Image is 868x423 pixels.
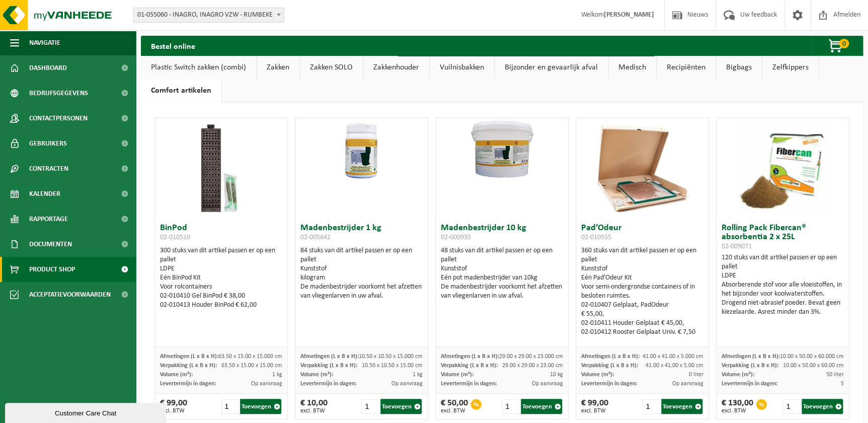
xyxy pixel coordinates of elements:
span: Volume (m³): [722,372,754,378]
span: Afmetingen (L x B x H): [160,354,218,360]
span: 29.00 x 29.00 x 23.00 cm [502,363,563,369]
span: Afmetingen (L x B x H): [300,354,359,360]
div: 48 stuks van dit artikel passen er op een pallet [441,246,563,301]
span: 10.50 x 10.50 x 15.00 cm [362,363,423,369]
span: excl. BTW [581,408,608,414]
span: Volume (m³): [581,372,614,378]
a: Zakkenhouder [363,56,429,79]
span: Verpakking (L x B x H): [722,363,778,369]
span: 5 [841,381,844,387]
span: Navigatie [29,30,60,55]
div: Voor semi-ondergrondse containers of in besloten ruimtes. 02-010407 Gelplaat, PadOdeur € 55,00, 0... [581,283,703,337]
a: Bigbags [716,56,762,79]
span: excl. BTW [441,408,468,414]
span: Verpakking (L x B x H): [160,363,217,369]
input: 1 [221,399,240,414]
img: 02-010555 [592,118,692,219]
div: € 50,00 [441,399,468,414]
span: 02-000935 [441,234,471,241]
div: Eén BinPod Kit [160,273,282,283]
input: 1 [502,399,520,414]
img: 02-010510 [171,118,271,219]
a: Comfort artikelen [141,79,221,102]
span: excl. BTW [160,408,187,414]
div: Kunststof [441,264,563,273]
button: Toevoegen [802,399,843,414]
h3: Rolling Pack Fibercan® absorbentia 2 x 25L [722,224,844,251]
span: Kalender [29,181,60,206]
h3: Madenbestrijder 10 kg [441,224,563,244]
span: 0 [839,39,849,48]
div: Kunststof [300,264,423,273]
span: Product Shop [29,257,75,282]
h2: Bestel online [141,36,205,55]
a: Zakken [257,56,299,79]
span: Volume (m³): [300,372,333,378]
span: Verpakking (L x B x H): [581,363,638,369]
h3: Pad’Odeur [581,224,703,244]
span: Levertermijn in dagen: [160,381,216,387]
a: Zakken SOLO [300,56,363,79]
span: 01-055060 - INAGRO, INAGRO VZW - RUMBEKE [133,8,284,23]
span: 02-010555 [581,234,611,241]
div: Absorberende stof voor alle vloeistoffen, in het bijzonder voor koolwaterstoffen. [722,280,844,299]
span: 10.00 x 50.00 x 60.000 cm [780,354,844,360]
span: Documenten [29,232,72,257]
span: Contracten [29,156,68,181]
iframe: chat widget [5,401,168,423]
span: 02-005642 [300,234,331,241]
input: 1 [642,399,660,414]
span: Rapportage [29,206,68,232]
button: Toevoegen [661,399,702,414]
div: € 130,00 [722,399,753,414]
a: Zelfkippers [762,56,819,79]
div: 300 stuks van dit artikel passen er op een pallet [160,246,282,310]
span: excl. BTW [722,408,753,414]
span: 10.50 x 10.50 x 15.000 cm [359,354,423,360]
span: Op aanvraag [532,381,563,387]
h3: Madenbestrijder 1 kg [300,224,423,244]
span: 0 liter [689,372,703,378]
span: 01-055060 - INAGRO, INAGRO VZW - RUMBEKE [133,8,284,22]
div: LDPE [160,264,282,273]
span: 41.00 x 41.00 x 5.000 cm [643,354,703,360]
a: Vuilnisbakken [430,56,494,79]
span: Levertermijn in dagen: [441,381,497,387]
span: Acceptatievoorwaarden [29,282,111,307]
span: Gebruikers [29,131,67,156]
span: Op aanvraag [251,381,282,387]
img: 02-000935 [436,118,568,184]
h3: BinPod [160,224,282,244]
span: Op aanvraag [672,381,703,387]
span: Verpakking (L x B x H): [300,363,357,369]
span: 50 liter [826,372,844,378]
span: Levertermijn in dagen: [300,381,356,387]
span: 1 kg [272,372,282,378]
img: 02-005642 [295,118,428,184]
span: 02-010510 [160,234,190,241]
div: Drogend niet-abrasief poeder. Bevat geen kiezelaarde. Asrest minder dan 3%. [722,299,844,317]
a: Medisch [608,56,656,79]
input: 1 [782,399,801,414]
div: Voor rolcontainers 02-010410 Gel BinPod € 38,00 02-010413 Houder BinPod € 62,00 [160,283,282,310]
div: kilogram [300,273,423,283]
span: Dashboard [29,55,67,81]
div: Eén pot madenbestrijder van 10kg [441,273,563,283]
span: Volume (m³): [441,372,474,378]
div: 84 stuks van dit artikel passen er op een pallet [300,246,423,301]
div: € 99,00 [581,399,608,414]
div: 120 stuks van dit artikel passen er op een pallet [722,253,844,317]
span: Contactpersonen [29,106,88,131]
div: 360 stuks van dit artikel passen er op een pallet [581,246,703,337]
span: Afmetingen (L x B x H): [581,354,640,360]
a: Bijzonder en gevaarlijk afval [495,56,608,79]
span: Op aanvraag [391,381,423,387]
strong: [PERSON_NAME] [604,11,654,19]
span: Volume (m³): [160,372,193,378]
button: Toevoegen [521,399,562,414]
span: 10 kg [550,372,563,378]
div: € 10,00 [300,399,328,414]
a: Plastic Switch zakken (combi) [141,56,256,79]
span: Levertermijn in dagen: [581,381,637,387]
